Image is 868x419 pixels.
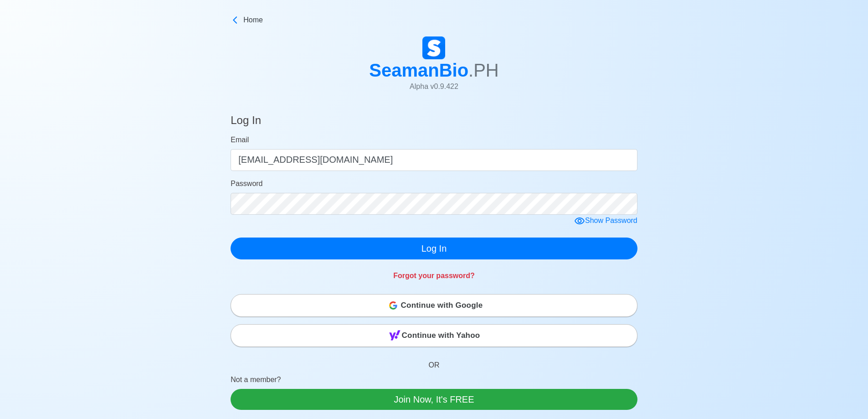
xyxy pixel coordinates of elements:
div: Show Password [574,215,637,227]
h4: Log In [231,114,261,131]
a: SeamanBio.PHAlpha v0.9.422 [369,36,499,99]
button: Log In [231,238,637,259]
img: Logo [422,36,445,59]
button: Continue with Google [231,294,637,317]
p: Not a member? [231,374,637,389]
a: Join Now, It's FREE [231,389,637,410]
span: .PH [468,60,499,80]
span: Email [231,136,249,144]
a: Forgot your password? [393,272,475,279]
input: Your email [231,149,637,171]
a: Home [231,15,637,26]
p: OR [231,349,637,374]
span: Continue with Google [401,296,483,315]
span: Password [231,180,262,187]
p: Alpha v 0.9.422 [369,81,499,92]
span: Home [243,15,263,26]
h1: SeamanBio [369,59,499,81]
span: Continue with Yahoo [402,326,480,345]
button: Continue with Yahoo [231,324,637,347]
